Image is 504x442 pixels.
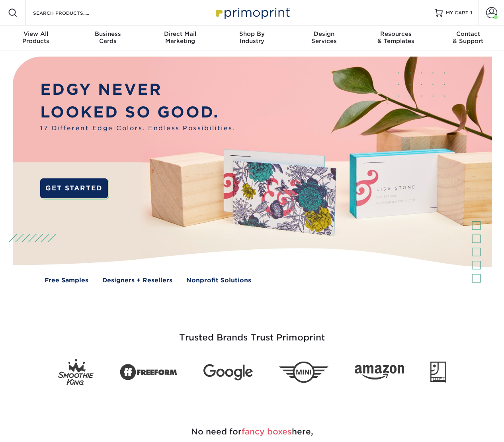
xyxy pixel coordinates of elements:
[120,360,177,385] img: Freeform
[58,359,94,385] img: Smoothie King
[360,30,432,37] span: Resources
[288,25,360,51] a: DesignServices
[45,276,88,285] a: Free Samples
[40,78,235,101] p: EDGY NEVER
[40,101,235,124] p: LOOKED SO GOOD.
[203,364,253,380] img: Google
[360,30,432,45] div: & Templates
[432,25,504,51] a: Contact& Support
[360,25,432,51] a: Resources& Templates
[102,276,172,285] a: Designers + Resellers
[470,10,472,16] span: 1
[40,124,235,133] span: 17 Different Edge Colors. Endless Possibilities.
[430,362,446,383] img: Goodwill
[216,25,288,51] a: Shop ByIndustry
[40,178,107,198] a: GET STARTED
[19,313,485,352] h3: Trusted Brands Trust Primoprint
[288,30,360,45] div: Services
[216,30,288,45] div: Industry
[432,30,504,37] span: Contact
[72,30,144,37] span: Business
[279,361,328,383] img: Mini
[288,30,360,37] span: Design
[432,30,504,45] div: & Support
[32,8,110,18] input: SEARCH PRODUCTS.....
[186,276,251,285] a: Nonprofit Solutions
[212,4,292,21] img: Primoprint
[242,427,292,436] span: fancy boxes
[446,10,469,16] span: MY CART
[72,25,144,51] a: BusinessCards
[72,30,144,45] div: Cards
[144,30,216,37] span: Direct Mail
[216,30,288,37] span: Shop By
[355,365,404,380] img: Amazon
[144,30,216,45] div: Marketing
[144,25,216,51] a: Direct MailMarketing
